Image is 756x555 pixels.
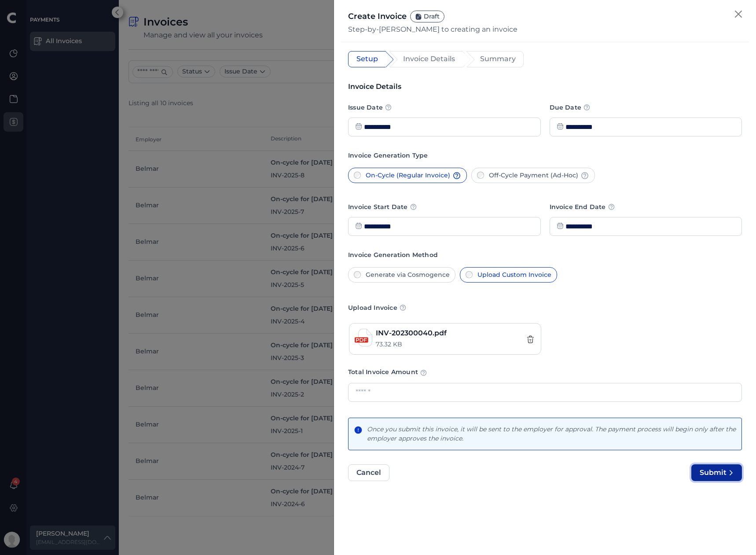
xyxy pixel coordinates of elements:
div: Step-by-[PERSON_NAME] to creating an invoice [348,24,517,35]
span: Invoice Start Date [348,202,408,217]
button: Close [731,7,745,21]
label: Invoice Generation Method [348,250,742,265]
div: Once you submit this invoice, it will be sent to the employer for approval. The payment process w... [367,425,736,443]
input: Upload Custom Invoice [466,271,473,278]
div: Invoice Details [348,81,742,92]
div: Setup [348,51,386,67]
span: Generate via Cosmogence [366,270,450,279]
span: Upload Custom Invoice [477,270,551,279]
button: Submit [691,464,742,481]
span: Off-Cycle Payment (Ad-Hoc) [489,171,578,180]
input: Generate via Cosmogence [354,271,361,278]
span: Issue Date [348,103,383,118]
label: Invoice Generation Type [348,151,742,165]
input: Off-Cycle Payment (Ad-Hoc) [477,172,484,179]
div: File Upload [344,320,742,355]
span: Submit [700,469,727,476]
span: Upload Invoice [348,303,397,318]
button: Cancel [348,464,389,481]
label: Total Invoice Amount [348,367,742,383]
div: Create Invoice [348,11,517,22]
div: INV-202300040.pdf [376,328,461,338]
span: On-Cycle (Regular Invoice) [366,171,450,180]
span: Due Date [550,103,582,118]
span: Draft [410,11,444,22]
input: On-Cycle (Regular Invoice) [354,172,361,179]
span: 73.32 KB [376,340,461,349]
span: Invoice End Date [550,202,606,217]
